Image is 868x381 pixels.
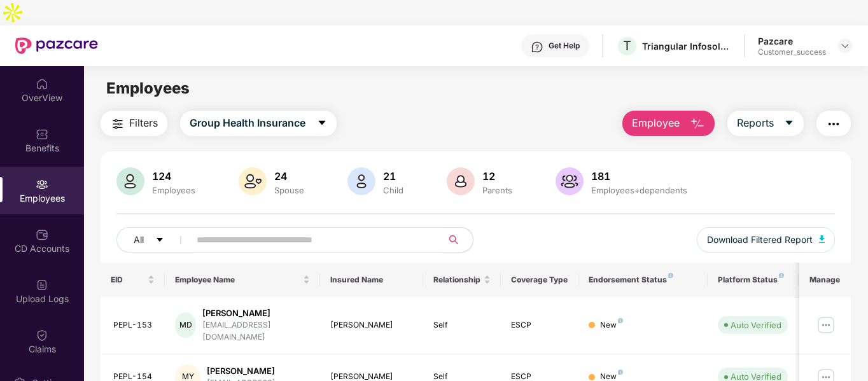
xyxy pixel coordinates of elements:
div: ESCP [511,319,568,331]
div: Auto Verified [731,319,781,331]
span: T [623,38,631,53]
img: svg+xml;base64,PHN2ZyB4bWxucz0iaHR0cDovL3d3dy53My5vcmcvMjAwMC9zdmciIHhtbG5zOnhsaW5rPSJodHRwOi8vd3... [116,167,144,195]
div: [PERSON_NAME] [202,307,310,319]
img: manageButton [816,315,836,335]
button: Allcaret-down [116,227,194,253]
div: Pazcare [758,35,826,47]
span: Reports [737,115,774,131]
img: svg+xml;base64,PHN2ZyB4bWxucz0iaHR0cDovL3d3dy53My5vcmcvMjAwMC9zdmciIHdpZHRoPSI4IiBoZWlnaHQ9IjgiIH... [618,318,623,323]
div: Platform Status [718,275,788,285]
div: [EMAIL_ADDRESS][DOMAIN_NAME] [202,319,310,343]
button: search [442,227,473,253]
span: Employees [106,79,190,97]
span: Employee Name [175,275,300,285]
th: Relationship [423,263,501,297]
img: svg+xml;base64,PHN2ZyB4bWxucz0iaHR0cDovL3d3dy53My5vcmcvMjAwMC9zdmciIHhtbG5zOnhsaW5rPSJodHRwOi8vd3... [556,167,584,195]
div: 124 [150,170,198,183]
img: svg+xml;base64,PHN2ZyB4bWxucz0iaHR0cDovL3d3dy53My5vcmcvMjAwMC9zdmciIHhtbG5zOnhsaW5rPSJodHRwOi8vd3... [819,235,825,243]
button: Employee [622,111,715,136]
th: EID [101,263,165,297]
th: Manage [799,263,851,297]
div: Spouse [272,185,307,195]
img: svg+xml;base64,PHN2ZyBpZD0iRHJvcGRvd24tMzJ4MzIiIHhtbG5zPSJodHRwOi8vd3d3LnczLm9yZy8yMDAwL3N2ZyIgd2... [840,41,850,51]
img: svg+xml;base64,PHN2ZyB4bWxucz0iaHR0cDovL3d3dy53My5vcmcvMjAwMC9zdmciIHhtbG5zOnhsaW5rPSJodHRwOi8vd3... [347,167,375,195]
img: svg+xml;base64,PHN2ZyB4bWxucz0iaHR0cDovL3d3dy53My5vcmcvMjAwMC9zdmciIHdpZHRoPSIyNCIgaGVpZ2h0PSIyNC... [110,116,125,132]
th: Coverage Type [501,263,578,297]
div: [PERSON_NAME] [330,319,414,331]
div: 24 [272,170,307,183]
th: Employee Name [165,263,320,297]
span: All [134,233,144,247]
div: MD [175,312,196,338]
img: svg+xml;base64,PHN2ZyBpZD0iSG9tZSIgeG1sbnM9Imh0dHA6Ly93d3cudzMub3JnLzIwMDAvc3ZnIiB3aWR0aD0iMjAiIG... [36,78,48,90]
span: Employee [632,115,680,131]
span: EID [111,275,146,285]
div: Employees [150,185,198,195]
div: Endorsement Status [589,275,697,285]
div: PEPL-153 [113,319,155,331]
div: 21 [381,170,406,183]
img: svg+xml;base64,PHN2ZyBpZD0iQ2xhaW0iIHhtbG5zPSJodHRwOi8vd3d3LnczLm9yZy8yMDAwL3N2ZyIgd2lkdGg9IjIwIi... [36,329,48,342]
span: Download Filtered Report [707,233,813,247]
div: Parents [480,185,515,195]
img: svg+xml;base64,PHN2ZyBpZD0iVXBsb2FkX0xvZ3MiIGRhdGEtbmFtZT0iVXBsb2FkIExvZ3MiIHhtbG5zPSJodHRwOi8vd3... [36,279,48,291]
button: Download Filtered Report [697,227,836,253]
img: svg+xml;base64,PHN2ZyBpZD0iSGVscC0zMngzMiIgeG1sbnM9Imh0dHA6Ly93d3cudzMub3JnLzIwMDAvc3ZnIiB3aWR0aD... [531,41,543,53]
img: svg+xml;base64,PHN2ZyB4bWxucz0iaHR0cDovL3d3dy53My5vcmcvMjAwMC9zdmciIHhtbG5zOnhsaW5rPSJodHRwOi8vd3... [447,167,475,195]
th: Insured Name [320,263,424,297]
button: Filters [101,111,167,136]
img: svg+xml;base64,PHN2ZyB4bWxucz0iaHR0cDovL3d3dy53My5vcmcvMjAwMC9zdmciIHhtbG5zOnhsaW5rPSJodHRwOi8vd3... [690,116,705,132]
div: Child [381,185,406,195]
span: search [442,235,466,245]
span: caret-down [317,118,327,129]
img: svg+xml;base64,PHN2ZyBpZD0iQmVuZWZpdHMiIHhtbG5zPSJodHRwOi8vd3d3LnczLm9yZy8yMDAwL3N2ZyIgd2lkdGg9Ij... [36,128,48,141]
span: Filters [129,115,158,131]
span: Relationship [433,275,481,285]
div: Get Help [549,41,580,51]
img: svg+xml;base64,PHN2ZyB4bWxucz0iaHR0cDovL3d3dy53My5vcmcvMjAwMC9zdmciIHdpZHRoPSI4IiBoZWlnaHQ9IjgiIH... [668,273,673,278]
img: svg+xml;base64,PHN2ZyB4bWxucz0iaHR0cDovL3d3dy53My5vcmcvMjAwMC9zdmciIHdpZHRoPSIyNCIgaGVpZ2h0PSIyNC... [826,116,841,132]
div: New [600,319,623,331]
img: svg+xml;base64,PHN2ZyBpZD0iQ0RfQWNjb3VudHMiIGRhdGEtbmFtZT0iQ0QgQWNjb3VudHMiIHhtbG5zPSJodHRwOi8vd3... [36,228,48,241]
span: Group Health Insurance [190,115,305,131]
img: svg+xml;base64,PHN2ZyB4bWxucz0iaHR0cDovL3d3dy53My5vcmcvMjAwMC9zdmciIHhtbG5zOnhsaW5rPSJodHRwOi8vd3... [239,167,267,195]
img: svg+xml;base64,PHN2ZyB4bWxucz0iaHR0cDovL3d3dy53My5vcmcvMjAwMC9zdmciIHdpZHRoPSI4IiBoZWlnaHQ9IjgiIH... [618,370,623,375]
div: 12 [480,170,515,183]
div: [PERSON_NAME] [207,365,281,377]
img: svg+xml;base64,PHN2ZyBpZD0iRW1wbG95ZWVzIiB4bWxucz0iaHR0cDovL3d3dy53My5vcmcvMjAwMC9zdmciIHdpZHRoPS... [36,178,48,191]
img: New Pazcare Logo [15,38,98,54]
button: Reportscaret-down [727,111,804,136]
div: Triangular Infosolutions Private Limited [642,40,731,52]
div: Employees+dependents [589,185,690,195]
span: caret-down [155,235,164,246]
div: Customer_success [758,47,826,57]
img: svg+xml;base64,PHN2ZyB4bWxucz0iaHR0cDovL3d3dy53My5vcmcvMjAwMC9zdmciIHdpZHRoPSI4IiBoZWlnaHQ9IjgiIH... [779,273,784,278]
div: 181 [589,170,690,183]
button: Group Health Insurancecaret-down [180,111,337,136]
span: caret-down [784,118,794,129]
div: Self [433,319,491,331]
